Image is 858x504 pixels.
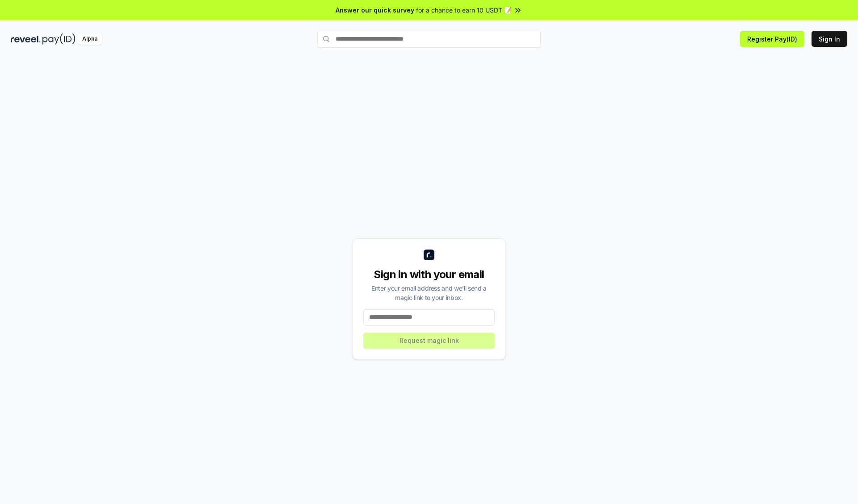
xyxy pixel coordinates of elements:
div: Enter your email address and we’ll send a magic link to your inbox. [363,283,495,302]
div: Alpha [77,33,102,45]
span: for a chance to earn 10 USDT 📝 [416,5,512,15]
span: Answer our quick survey [336,5,414,15]
div: Sign in with your email [363,267,495,282]
img: logo_small [424,250,434,260]
img: reveel_dark [11,33,41,45]
button: Register Pay(ID) [740,31,804,47]
img: pay_id [42,33,76,45]
button: Sign In [812,31,847,47]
